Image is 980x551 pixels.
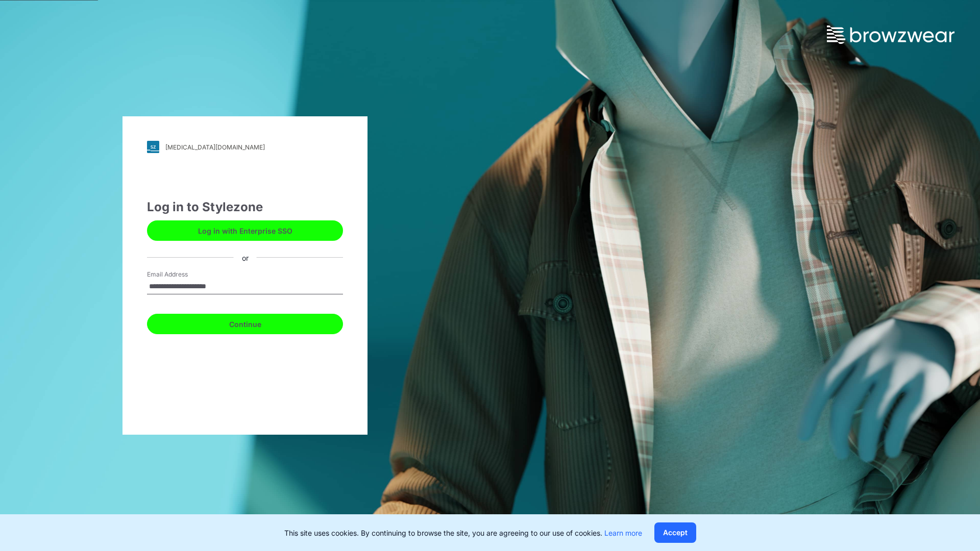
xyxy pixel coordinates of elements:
[654,522,696,543] button: Accept
[147,314,343,334] button: Continue
[147,198,343,216] div: Log in to Stylezone
[147,141,159,153] img: svg+xml;base64,PHN2ZyB3aWR0aD0iMjgiIGhlaWdodD0iMjgiIHZpZXdCb3g9IjAgMCAyOCAyOCIgZmlsbD0ibm9uZSIgeG...
[165,143,265,151] div: [MEDICAL_DATA][DOMAIN_NAME]
[234,252,257,263] div: or
[827,26,954,44] img: browzwear-logo.73288ffb.svg
[147,141,343,153] a: [MEDICAL_DATA][DOMAIN_NAME]
[284,528,642,538] p: This site uses cookies. By continuing to browse the site, you are agreeing to our use of cookies.
[147,270,218,279] label: Email Address
[147,220,343,241] button: Log in with Enterprise SSO
[604,529,642,537] a: Learn more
